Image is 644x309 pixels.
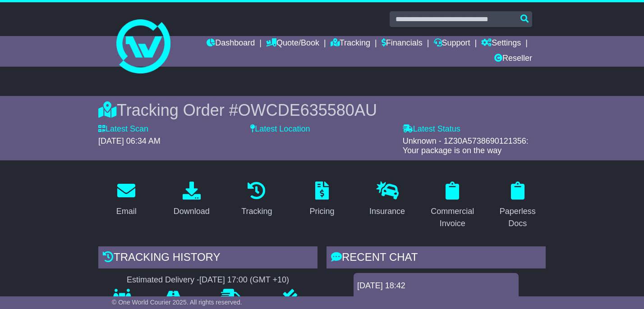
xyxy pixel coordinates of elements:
label: Latest Scan [98,124,148,134]
div: Email [116,205,137,218]
div: Paperless Docs [495,205,540,230]
a: Settings [481,36,521,51]
a: Financials [382,36,423,51]
div: Commercial Invoice [430,205,475,230]
a: Reseller [494,51,532,67]
div: Tracking Order # [98,100,546,120]
a: Support [434,36,470,51]
label: Latest Location [250,124,310,134]
a: Tracking [235,178,278,221]
div: Insurance [369,205,405,218]
a: Paperless Docs [489,178,546,233]
a: Quote/Book [266,36,319,51]
span: © One World Courier 2025. All rights reserved. [112,299,242,306]
div: Tracking [241,205,272,218]
label: Latest Status [403,124,460,134]
div: Pricing [310,205,335,218]
div: Estimated Delivery - [98,275,317,285]
div: RECENT CHAT [327,246,546,271]
a: Commercial Invoice [424,178,481,233]
a: Dashboard [207,36,255,51]
a: Pricing [304,178,340,221]
span: Unknown - 1Z30A5738690121356: Your package is on the way [403,136,529,155]
span: [DATE] 06:34 AM [98,136,161,145]
div: [DATE] 17:00 (GMT +10) [199,275,289,285]
a: Email [110,178,143,221]
a: Download [168,178,216,221]
a: Insurance [363,178,411,221]
span: OWCDE635580AU [238,101,377,119]
a: Tracking [331,36,370,51]
div: Download [174,205,210,218]
div: Tracking history [98,246,317,271]
div: [DATE] 18:42 [357,281,515,291]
